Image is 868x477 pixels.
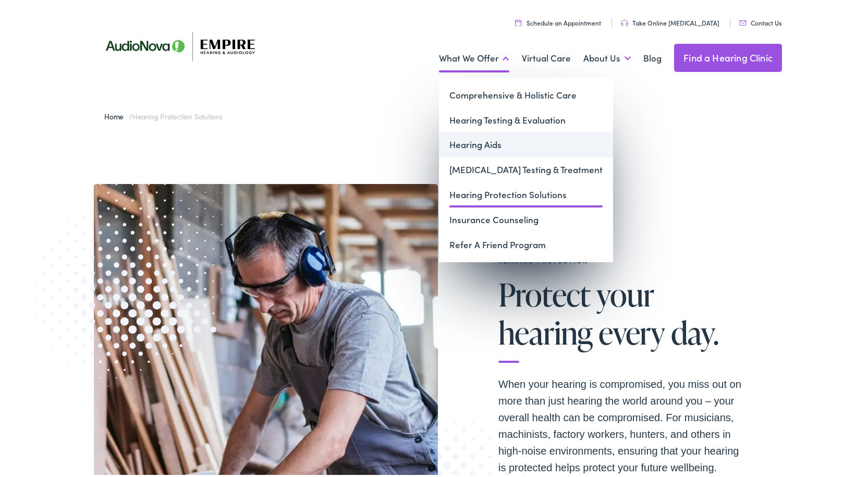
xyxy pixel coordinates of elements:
[132,109,223,119] span: Hearing Protection Solutions
[439,155,613,180] a: [MEDICAL_DATA] Testing & Treatment
[498,313,593,348] span: hearing
[621,18,628,24] img: utility icon
[439,230,613,255] a: Refer A Friend Program
[598,313,665,348] span: every
[439,205,613,230] a: Insurance Counseling
[739,18,747,23] img: utility icon
[643,37,662,76] a: Blog
[671,313,719,348] span: day.
[439,81,613,106] a: Comprehensive & Holistic Care
[104,109,129,119] a: Home
[583,37,631,76] a: About Us
[674,42,782,70] a: Find a Hearing Clinic
[515,16,601,25] a: Schedule an Appointment
[596,275,654,310] span: your
[621,16,719,25] a: Take Online [MEDICAL_DATA]
[439,106,613,131] a: Hearing Testing & Evaluation
[498,255,749,262] h2: Hearing Protection
[439,130,613,155] a: Hearing Aids
[439,180,613,205] a: Hearing Protection Solutions
[522,37,571,76] a: Virtual Care
[498,374,749,474] p: When your hearing is compromised, you miss out on more than just hearing the world around you – y...
[739,16,781,25] a: Contact Us
[515,17,521,24] img: utility icon
[104,109,223,119] span: /
[439,37,509,76] a: What We Offer
[498,275,591,310] span: Protect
